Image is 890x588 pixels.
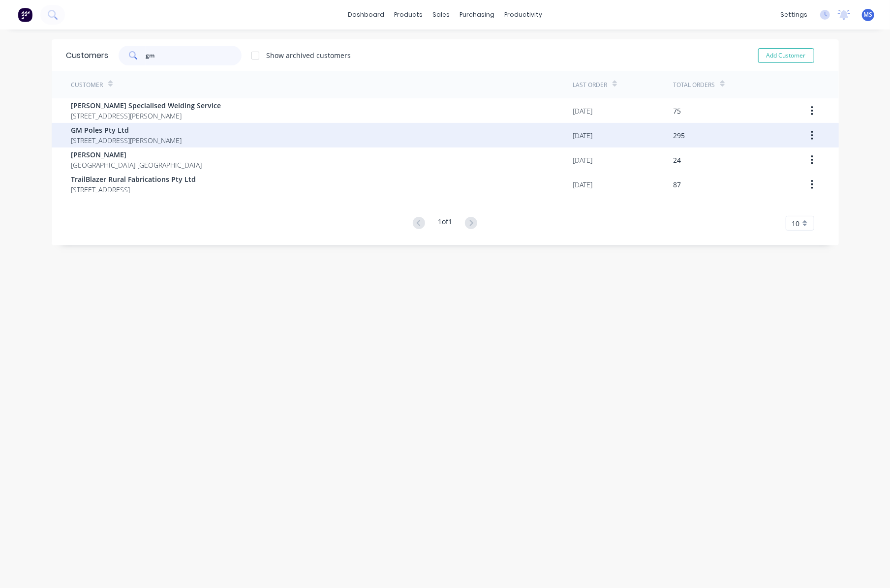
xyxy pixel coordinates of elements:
[428,7,455,22] div: sales
[438,216,452,231] div: 1 of 1
[674,130,685,141] div: 295
[573,155,593,165] div: [DATE]
[71,100,221,111] span: [PERSON_NAME] Specialised Welding Service
[71,135,182,146] span: [STREET_ADDRESS][PERSON_NAME]
[66,50,109,61] div: Customers
[758,48,814,63] button: Add Customer
[389,7,428,22] div: products
[775,7,812,22] div: settings
[499,7,547,22] div: productivity
[573,130,593,141] div: [DATE]
[573,81,608,89] div: Last Order
[71,81,103,89] div: Customer
[343,7,389,22] a: dashboard
[71,184,196,195] span: [STREET_ADDRESS]
[71,149,202,160] span: [PERSON_NAME]
[71,160,202,170] span: [GEOGRAPHIC_DATA] [GEOGRAPHIC_DATA]
[71,174,196,184] span: TrailBlazer Rural Fabrications Pty Ltd
[674,179,681,190] div: 87
[864,10,873,19] span: MS
[674,81,715,89] div: Total Orders
[455,7,499,22] div: purchasing
[18,7,32,22] img: Factory
[674,155,681,165] div: 24
[71,111,221,121] span: [STREET_ADDRESS][PERSON_NAME]
[71,125,182,135] span: GM Poles Pty Ltd
[792,218,800,229] span: 10
[573,106,593,116] div: [DATE]
[573,179,593,190] div: [DATE]
[267,50,351,60] div: Show archived customers
[146,46,242,65] input: Search customers...
[674,106,681,116] div: 75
